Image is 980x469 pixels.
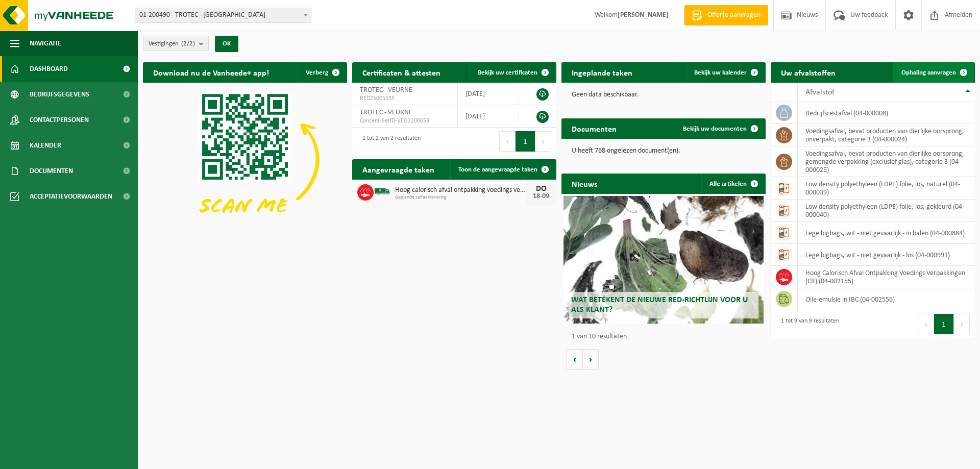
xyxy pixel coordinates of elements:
p: 1 van 10 resultaten [572,333,761,340]
span: Bekijk uw certificaten [478,69,537,76]
button: Vorige [567,349,583,369]
a: Alle artikelen [701,174,765,194]
span: Offerte aanvragen [705,10,763,20]
h2: Certificaten & attesten [352,62,451,82]
p: U heeft 768 ongelezen document(en). [572,147,755,155]
span: Hoog calorisch afval ontpakking voedings verpakkingen (cr) [395,186,526,194]
div: DO [531,185,551,193]
button: Next [535,131,551,152]
a: Offerte aanvragen [684,5,768,26]
span: Bedrijfsgegevens [30,82,89,107]
span: Dashboard [30,56,68,82]
td: lege bigbags, wit - niet gevaarlijk - in balen (04-000884) [798,222,975,244]
span: Vestigingen [149,36,195,52]
button: Verberg [298,62,346,83]
h2: Ingeplande taken [561,62,643,82]
strong: [PERSON_NAME] [618,11,669,19]
span: 01-200490 - TROTEC - VEURNE [135,8,311,22]
button: 1 [516,131,535,152]
div: 1 tot 9 van 9 resultaten [776,313,839,335]
td: [DATE] [458,105,519,128]
td: voedingsafval, bevat producten van dierlijke oorsprong, gemengde verpakking (exclusief glas), cat... [798,146,975,177]
button: Previous [918,314,934,334]
h2: Nieuws [561,174,607,193]
h2: Download nu de Vanheede+ app! [143,62,279,82]
a: Toon de aangevraagde taken [450,159,555,180]
span: Bekijk uw documenten [683,126,747,132]
img: Download de VHEPlus App [143,83,347,236]
span: Acceptatievoorwaarden [30,184,112,209]
span: Navigatie [30,31,61,56]
button: Next [954,314,970,334]
button: Previous [499,131,516,152]
span: Bekijk uw kalender [694,69,747,76]
a: Bekijk uw kalender [686,62,765,83]
span: Documenten [30,158,73,184]
span: Afvalstof [805,88,835,96]
span: TROTEC - VEURNE [360,109,412,116]
span: TROTEC - VEURNE [360,86,412,94]
td: voedingsafval, bevat producten van dierlijke oorsprong, onverpakt, categorie 3 (04-000024) [798,124,975,146]
h2: Uw afvalstoffen [771,62,846,82]
span: 01-200490 - TROTEC - VEURNE [135,8,311,23]
a: Ophaling aanvragen [893,62,974,83]
span: Ophaling aanvragen [901,69,956,76]
span: Consent-SelfD-VEG2200053 [360,117,450,125]
td: [DATE] [458,83,519,105]
button: Volgende [583,349,599,369]
button: OK [215,36,238,52]
td: lege bigbags, wit - niet gevaarlijk - los (04-000991) [798,244,975,266]
div: 18-09 [531,193,551,200]
span: Wat betekent de nieuwe RED-richtlijn voor u als klant? [571,296,748,314]
span: Contactpersonen [30,107,89,133]
td: low density polyethyleen (LDPE) folie, los, naturel (04-000039) [798,177,975,200]
p: Geen data beschikbaar. [572,91,755,98]
td: bedrijfsrestafval (04-000008) [798,102,975,124]
h2: Documenten [561,118,627,138]
button: 1 [934,314,954,334]
span: Toon de aangevraagde taken [458,166,537,173]
span: RED25005535 [360,94,450,103]
img: BL-SO-LV [374,183,391,200]
span: Kalender [30,133,61,158]
td: olie-emulsie in IBC (04-002556) [798,288,975,310]
span: Geplande zelfaanlevering [395,194,526,201]
a: Bekijk uw certificaten [470,62,555,83]
a: Wat betekent de nieuwe RED-richtlijn voor u als klant? [563,196,764,324]
count: (2/2) [181,40,195,47]
a: Bekijk uw documenten [675,118,765,139]
td: low density polyethyleen (LDPE) folie, los, gekleurd (04-000040) [798,200,975,222]
span: Verberg [306,69,328,76]
td: Hoog Calorisch Afval Ontpakking Voedings Verpakkingen (CR) (04-002155) [798,266,975,288]
div: 1 tot 2 van 2 resultaten [357,130,421,153]
h2: Aangevraagde taken [352,159,445,179]
button: Vestigingen(2/2) [143,36,209,51]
